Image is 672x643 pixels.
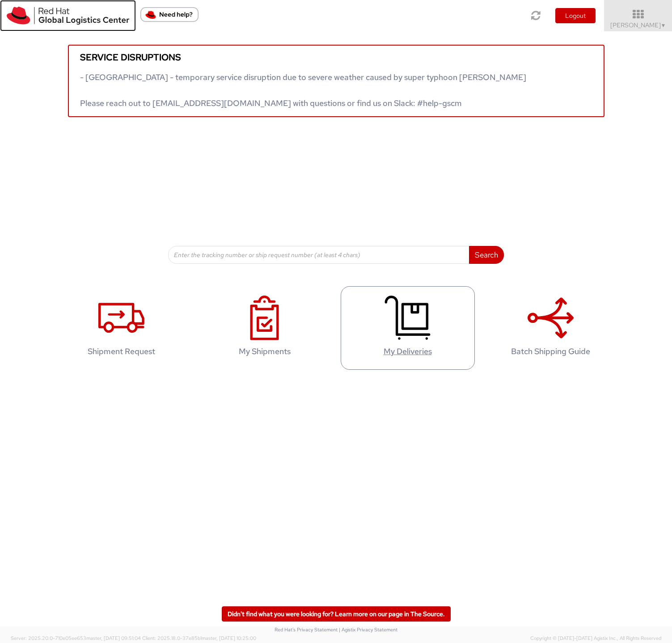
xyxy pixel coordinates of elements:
[484,286,618,370] a: Batch Shipping Guide
[80,52,592,62] h5: Service disruptions
[168,246,470,264] input: Enter the tracking number or ship request number (at least 4 chars)
[198,286,332,370] a: My Shipments
[207,347,322,356] h4: My Shipments
[530,635,661,642] span: Copyright © [DATE]-[DATE] Agistix Inc., All Rights Reserved
[339,626,397,633] a: | Agistix Privacy Statement
[202,635,256,641] span: master, [DATE] 10:25:00
[55,286,189,370] a: Shipment Request
[80,72,526,108] span: - [GEOGRAPHIC_DATA] - temporary service disruption due to severe weather caused by super typhoon ...
[661,22,666,29] span: ▼
[86,635,141,641] span: master, [DATE] 09:51:04
[64,347,179,356] h4: Shipment Request
[140,7,199,22] button: Need help?
[341,286,475,370] a: My Deliveries
[350,347,465,356] h4: My Deliveries
[222,606,451,622] a: Didn't find what you were looking for? Learn more on our page in The Source.
[7,7,129,25] img: rh-logistics-00dfa346123c4ec078e1.svg
[469,246,504,264] button: Search
[555,8,596,23] button: Logout
[493,347,609,356] h4: Batch Shipping Guide
[610,21,666,29] span: [PERSON_NAME]
[68,45,604,117] a: Service disruptions - [GEOGRAPHIC_DATA] - temporary service disruption due to severe weather caus...
[142,635,256,641] span: Client: 2025.18.0-37e85b1
[275,626,338,633] a: Red Hat's Privacy Statement
[11,635,141,641] span: Server: 2025.20.0-710e05ee653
